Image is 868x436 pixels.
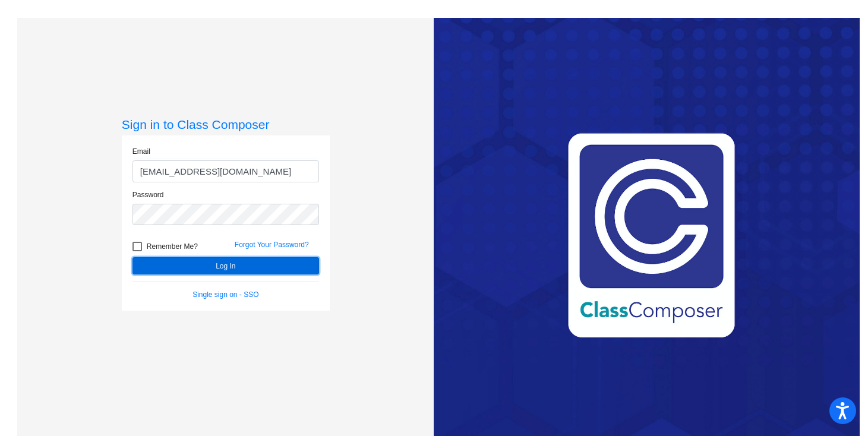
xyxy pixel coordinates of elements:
label: Email [132,146,150,157]
button: Log In [132,257,319,274]
label: Password [132,189,164,200]
a: Single sign on - SSO [192,290,258,299]
h3: Sign in to Class Composer [122,117,330,132]
span: Remember Me? [147,239,198,254]
a: Forgot Your Password? [235,241,309,249]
